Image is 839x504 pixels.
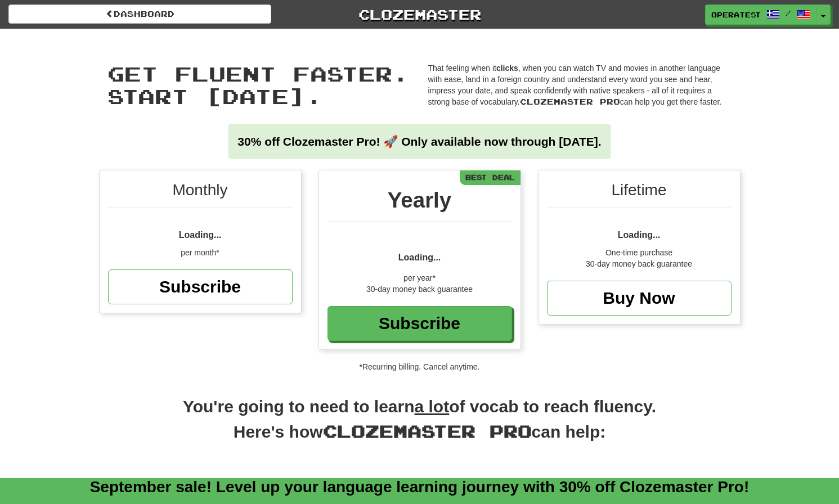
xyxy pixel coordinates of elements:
[327,283,512,295] div: 30-day money back guarantee
[108,179,293,208] div: Monthly
[107,61,409,108] span: Get fluent faster. Start [DATE].
[547,281,732,316] a: Buy Now
[496,64,518,73] strong: clicks
[547,247,732,258] div: One-time purchase
[547,179,732,208] div: Lifetime
[618,230,661,240] span: Loading...
[327,306,512,341] a: Subscribe
[398,253,441,262] span: Loading...
[108,269,293,304] a: Subscribe
[705,4,816,25] a: OPERATEST /
[327,272,512,283] div: per year*
[288,4,551,24] a: Clozemaster
[327,184,512,222] div: Yearly
[711,10,761,20] span: OPERATEST
[547,258,732,269] div: 30-day money back guarantee
[90,478,750,496] a: September sale! Level up your language learning journey with 30% off Clozemaster Pro!
[460,170,521,184] div: Best Deal
[99,395,741,456] h2: You're going to need to learn of vocab to reach fluency. Here's how can help:
[520,97,620,106] span: Clozemaster Pro
[237,135,601,148] strong: 30% off Clozemaster Pro! 🚀 Only available now through [DATE].
[428,62,732,107] p: That feeling when it , when you can watch TV and movies in another language with ease, land in a ...
[108,247,293,258] div: per month*
[8,4,271,24] a: Dashboard
[323,421,532,441] span: Clozemaster Pro
[415,397,450,416] u: a lot
[179,230,222,240] span: Loading...
[786,9,791,17] span: /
